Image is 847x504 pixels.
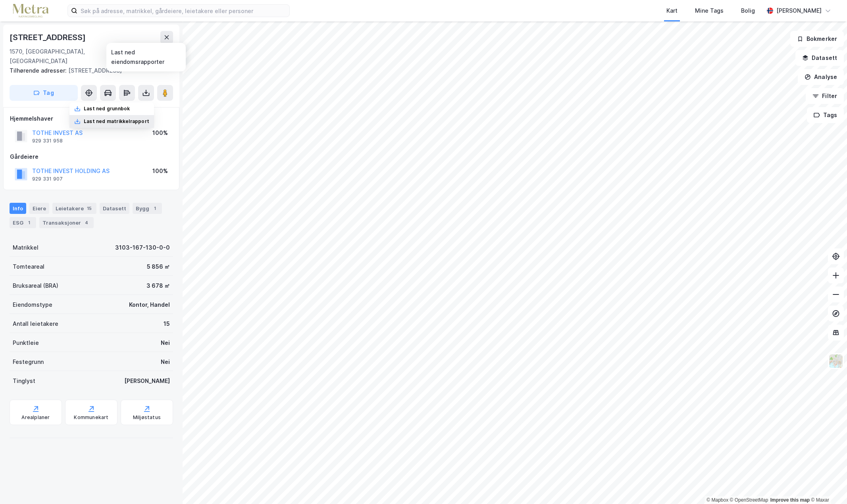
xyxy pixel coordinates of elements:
div: Kommunekart [74,414,108,421]
div: Kontrollprogram for chat [807,466,847,504]
div: Tinglyst [13,376,35,386]
div: [STREET_ADDRESS] [10,66,167,75]
div: Antall leietakere [13,319,58,329]
div: 929 331 907 [32,176,63,182]
div: Tomteareal [13,262,44,271]
div: 15 [85,204,93,212]
div: [PERSON_NAME], 167/130 [116,47,173,66]
div: Eiendomstype [13,300,52,310]
a: Improve this map [770,497,810,503]
div: Leietakere [52,203,96,214]
div: [STREET_ADDRESS] [10,31,87,44]
div: [PERSON_NAME] [776,6,822,15]
div: Last ned grunnbok [84,106,130,112]
div: Nei [161,338,170,348]
button: Datasett [795,50,844,66]
div: Mine Tags [695,6,724,15]
div: Hjemmelshaver [10,114,173,123]
a: Mapbox [706,497,728,503]
div: 3103-167-130-0-0 [115,243,170,252]
span: Tilhørende adresser: [10,67,68,74]
div: ESG [10,217,36,228]
div: Last ned matrikkelrapport [84,118,149,125]
div: Bruksareal (BRA) [13,281,58,290]
div: 4 [83,219,90,227]
button: Analyse [798,69,844,85]
div: Miljøstatus [133,414,161,421]
div: 929 331 958 [32,138,63,144]
iframe: Chat Widget [807,466,847,504]
button: Tag [10,85,78,101]
div: Kontor, Handel [129,300,170,310]
div: Info [10,203,26,214]
button: Filter [806,88,844,104]
div: Datasett [100,203,129,214]
div: Bolig [741,6,755,15]
img: metra-logo.256734c3b2bbffee19d4.png [13,4,48,18]
div: 3 678 ㎡ [146,281,170,290]
div: Matrikkel [13,243,38,252]
button: Bokmerker [790,31,844,47]
div: Punktleie [13,338,39,348]
div: Kart [666,6,678,15]
div: Festegrunn [13,357,44,367]
div: 100% [152,166,168,176]
div: 100% [152,128,168,138]
div: 15 [164,319,170,329]
input: Søk på adresse, matrikkel, gårdeiere, leietakere eller personer [77,5,289,17]
div: Arealplaner [21,414,50,421]
div: Transaksjoner [39,217,94,228]
div: 1 [151,204,159,212]
div: 5 856 ㎡ [147,262,170,271]
div: Nei [161,357,170,367]
div: 1 [25,219,33,227]
div: 1570, [GEOGRAPHIC_DATA], [GEOGRAPHIC_DATA] [10,47,116,66]
a: OpenStreetMap [730,497,768,503]
div: Gårdeiere [10,152,173,162]
div: [PERSON_NAME] [124,376,170,386]
button: Tags [807,107,844,123]
div: Bygg [133,203,162,214]
img: Z [828,354,843,369]
div: Eiere [29,203,49,214]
